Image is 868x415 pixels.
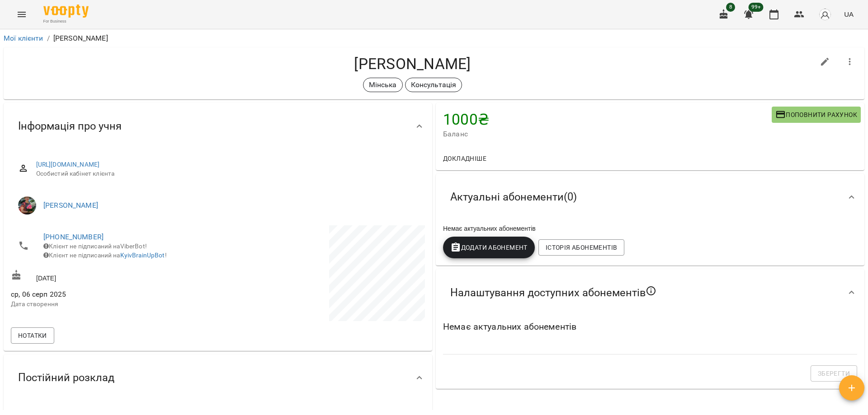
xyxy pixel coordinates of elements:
p: Консультація [411,79,457,90]
span: Налаштування доступних абонементів [450,285,656,300]
div: [DATE] [9,268,218,284]
button: Нотатки [11,327,54,344]
a: Мої клієнти [4,34,43,42]
p: Мінська [369,79,397,90]
img: Філіпських Анна [18,196,36,214]
h4: 1000 ₴ [443,110,772,129]
div: Мінська [363,78,403,92]
span: ср, 06 серп 2025 [11,289,216,300]
span: Нотатки [18,330,47,341]
button: Menu [11,4,33,25]
span: 8 [726,3,735,12]
img: avatar_s.png [819,8,831,21]
span: Докладніше [443,153,486,164]
a: [PHONE_NUMBER] [43,233,104,241]
a: KyivBrainUpBot [120,252,165,259]
span: Додати Абонемент [450,242,528,253]
span: For Business [43,19,89,24]
li: / [47,33,50,44]
span: Постійний розклад [18,371,114,385]
div: Актуальні абонементи(0) [436,174,864,220]
a: [PERSON_NAME] [43,201,98,210]
nav: breadcrumb [4,33,864,44]
span: Історія абонементів [546,242,617,253]
button: Додати Абонемент [443,237,535,258]
div: Налаштування доступних абонементів [436,269,864,316]
button: Поповнити рахунок [772,107,861,123]
span: Особистий кабінет клієнта [36,169,418,178]
span: Клієнт не підписаний на ! [43,252,167,259]
span: Інформація про учня [18,119,122,133]
span: Баланс [443,129,772,140]
span: Актуальні абонементи ( 0 ) [450,190,577,204]
span: Клієнт не підписаний на ViberBot! [43,242,147,250]
p: [PERSON_NAME] [53,33,108,44]
div: Консультація [405,78,462,92]
p: Дата створення [11,300,216,309]
img: Voopty Logo [43,5,89,18]
h4: [PERSON_NAME] [11,55,814,73]
button: UA [840,6,857,23]
div: Постійний розклад [4,354,432,401]
svg: Якщо не обрано жодного, клієнт зможе побачити всі публічні абонементи [646,285,656,296]
span: Поповнити рахунок [775,109,857,120]
div: Інформація про учня [4,103,432,149]
a: [URL][DOMAIN_NAME] [36,161,100,168]
button: Докладніше [439,150,490,167]
div: Немає актуальних абонементів [441,222,859,235]
button: Історія абонементів [538,239,624,256]
span: 99+ [749,3,764,12]
h6: Немає актуальних абонементів [443,320,857,334]
span: UA [844,9,854,19]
